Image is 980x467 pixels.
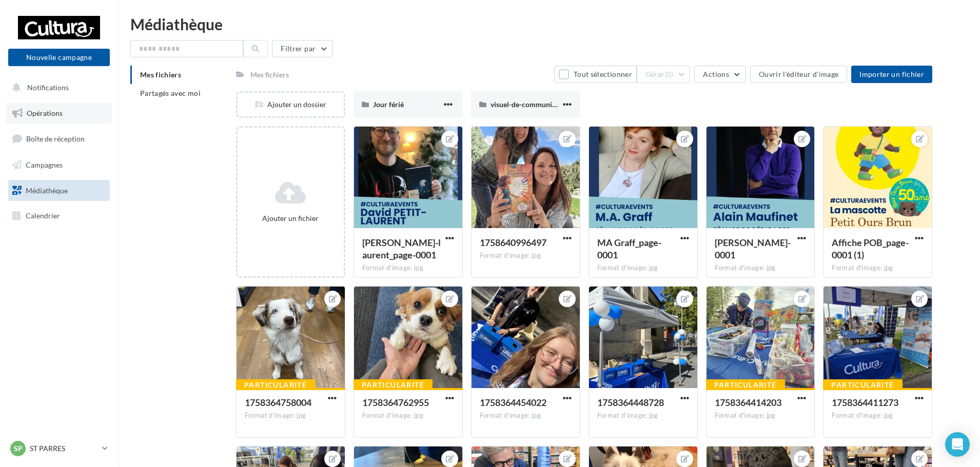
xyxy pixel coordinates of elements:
[242,213,340,224] div: Ajouter un fichier
[823,379,902,391] div: Particularité
[945,432,970,457] div: Open Intercom Messenger
[373,100,404,109] span: Jour férié
[665,70,674,78] span: (0)
[26,186,68,194] span: Médiathèque
[362,411,454,420] div: Format d'image: jpg
[6,77,108,98] button: Notifications
[694,66,746,83] button: Actions
[140,89,201,97] span: Partagés avec moi
[6,180,112,201] a: Médiathèque
[6,205,112,227] a: Calendrier
[715,237,791,260] span: Alain Maufinet_page-0001
[27,83,69,92] span: Notifications
[245,397,311,408] span: 1758364758004
[480,237,546,248] span: 1758640996497
[30,443,98,454] p: ST PARRES
[6,103,112,124] a: Opérations
[480,411,572,420] div: Format d'image: jpg
[26,160,63,169] span: Campagnes
[597,411,689,420] div: Format d'image: jpg
[6,154,112,176] a: Campagnes
[272,40,332,57] button: Filtrer par
[597,237,661,260] span: MA Graff_page-0001
[706,379,785,391] div: Particularité
[354,379,433,391] div: Particularité
[8,439,110,458] a: SP ST PARRES
[832,411,924,420] div: Format d'image: jpg
[480,397,546,408] span: 1758364454022
[27,109,63,117] span: Opérations
[236,379,315,391] div: Particularité
[750,66,847,83] button: Ouvrir l'éditeur d'image
[832,397,898,408] span: 1758364411273
[362,237,441,260] span: David Petit-laurent_page-0001
[130,16,968,32] div: Médiathèque
[715,411,807,420] div: Format d'image: jpg
[362,263,454,273] div: Format d'image: jpg
[238,99,344,110] div: Ajouter un dossier
[362,397,429,408] span: 1758364762955
[140,70,181,79] span: Mes fichiers
[832,263,924,273] div: Format d'image: jpg
[715,263,807,273] div: Format d'image: jpg
[597,263,689,273] div: Format d'image: jpg
[480,251,572,260] div: Format d'image: jpg
[245,411,337,420] div: Format d'image: jpg
[851,66,932,83] button: Importer un fichier
[26,134,85,143] span: Boîte de réception
[250,70,289,80] div: Mes fichiers
[637,66,691,83] button: Gérer(0)
[859,70,924,78] span: Importer un fichier
[832,237,909,260] span: Affiche POB_page-0001 (1)
[554,66,636,83] button: Tout sélectionner
[597,397,664,408] span: 1758364448728
[715,397,781,408] span: 1758364414203
[8,49,110,66] button: Nouvelle campagne
[14,443,23,454] span: SP
[6,128,112,150] a: Boîte de réception
[703,70,729,78] span: Actions
[491,100,572,109] span: visuel-de-communication
[26,211,60,220] span: Calendrier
